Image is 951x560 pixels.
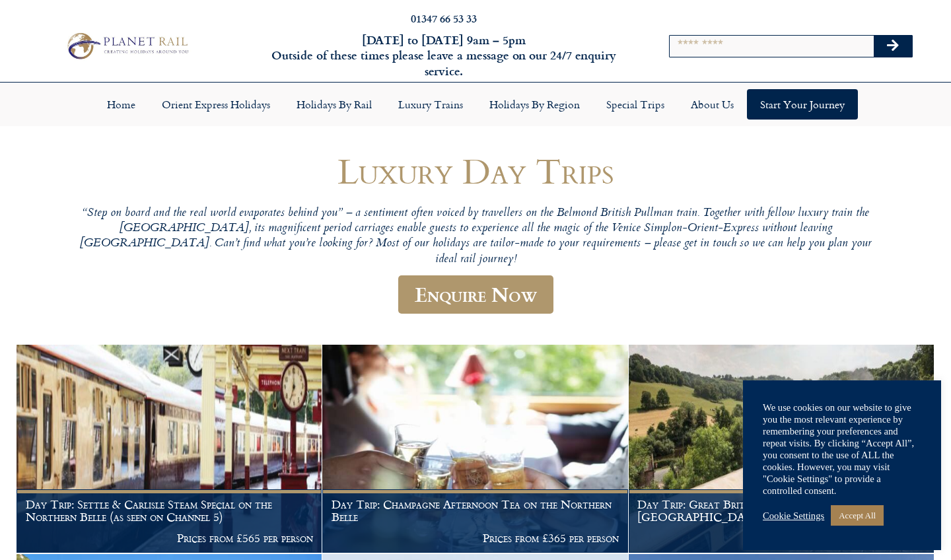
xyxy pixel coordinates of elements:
[637,532,925,545] p: Prices from £445 per person
[322,345,628,553] a: Day Trip: Champagne Afternoon Tea on the Northern Belle Prices from £365 per person
[149,89,283,120] a: Orient Express Holidays
[332,532,619,545] p: Prices from £365 per person
[476,89,593,120] a: Holidays by Region
[62,30,192,61] img: Planet Rail Train Holidays Logo
[678,89,747,120] a: About Us
[385,89,476,120] a: Luxury Trains
[257,32,631,79] h6: [DATE] to [DATE] 9am – 5pm Outside of these times please leave a message on our 24/7 enquiry serv...
[763,510,824,522] a: Cookie Settings
[283,89,385,120] a: Holidays by Rail
[7,89,944,120] nav: Menu
[874,36,912,57] button: Search
[17,345,322,553] a: Day Trip: Settle & Carlisle Steam Special on the Northern Belle (as seen on Channel 5) Prices fro...
[831,505,884,526] a: Accept All
[593,89,678,120] a: Special Trips
[94,89,149,120] a: Home
[637,498,925,524] h1: Day Trip: Great British [DATE] Lunch on the [GEOGRAPHIC_DATA]
[763,402,921,497] div: We use cookies on our website to give you the most relevant experience by remembering your prefer...
[629,345,934,553] a: Day Trip: Great British [DATE] Lunch on the [GEOGRAPHIC_DATA] Prices from £445 per person
[747,89,858,120] a: Start your Journey
[411,11,477,26] a: 01347 66 53 33
[398,275,553,314] a: Enquire Now
[79,206,872,267] p: “Step on board and the real world evaporates behind you” – a sentiment often voiced by travellers...
[26,498,313,524] h1: Day Trip: Settle & Carlisle Steam Special on the Northern Belle (as seen on Channel 5)
[332,498,619,524] h1: Day Trip: Champagne Afternoon Tea on the Northern Belle
[26,532,313,545] p: Prices from £565 per person
[79,151,872,190] h1: Luxury Day Trips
